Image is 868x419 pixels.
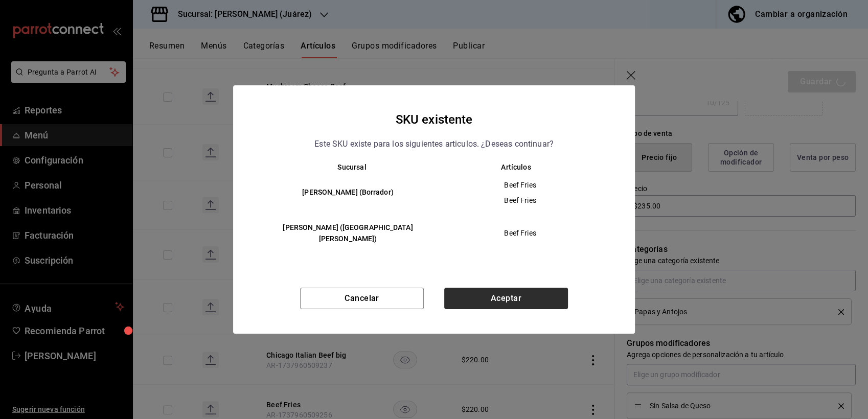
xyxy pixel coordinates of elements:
[254,163,434,171] th: Sucursal
[434,163,614,171] th: Artículos
[444,288,568,309] button: Aceptar
[443,180,598,190] span: Beef Fries
[443,228,598,238] span: Beef Fries
[300,288,424,309] button: Cancelar
[270,222,426,245] h6: [PERSON_NAME] ([GEOGRAPHIC_DATA][PERSON_NAME])
[443,195,598,205] span: Beef Fries
[270,187,426,198] h6: [PERSON_NAME] (Borrador)
[314,137,554,151] p: Este SKU existe para los siguientes articulos. ¿Deseas continuar?
[396,110,473,129] h4: SKU existente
